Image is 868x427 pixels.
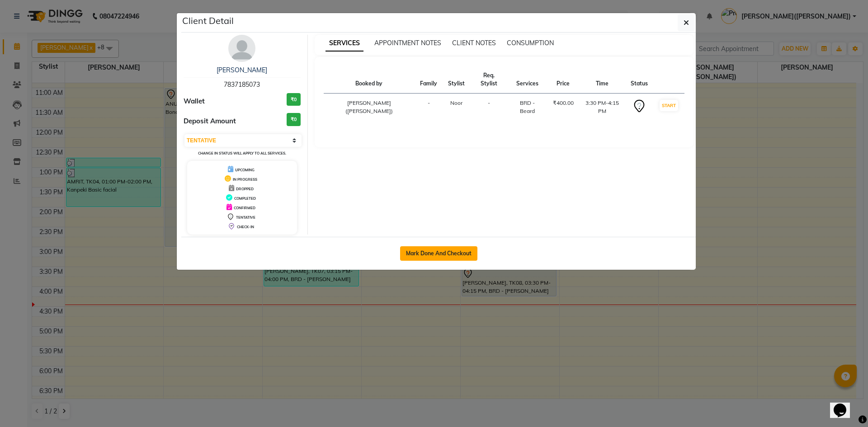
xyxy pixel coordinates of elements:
[234,196,256,201] span: COMPLETED
[513,99,542,115] div: BRD - Beard
[324,94,415,121] td: [PERSON_NAME]([PERSON_NAME])
[553,99,574,107] div: ₹400.00
[198,151,286,155] small: Change in status will apply to all services.
[450,99,462,106] span: Noor
[287,113,301,126] h3: ₹0
[660,100,678,111] button: START
[415,94,443,121] td: -
[233,177,257,182] span: IN PROGRESS
[470,66,507,94] th: Req. Stylist
[415,66,443,94] th: Family
[579,94,625,121] td: 3:30 PM-4:15 PM
[287,93,301,106] h3: ₹0
[237,225,254,229] span: CHECK-IN
[184,96,205,107] span: Wallet
[234,206,255,210] span: CONFIRMED
[400,246,477,261] button: Mark Done And Checkout
[470,94,507,121] td: -
[452,39,496,47] span: CLIENT NOTES
[184,116,236,127] span: Deposit Amount
[579,66,625,94] th: Time
[830,391,859,418] iframe: chat widget
[625,66,653,94] th: Status
[443,66,470,94] th: Stylist
[224,80,260,89] span: 7837185073
[217,66,267,74] a: [PERSON_NAME]
[508,66,547,94] th: Services
[374,39,441,47] span: APPOINTMENT NOTES
[236,215,255,220] span: TENTATIVE
[235,168,255,172] span: UPCOMING
[324,66,415,94] th: Booked by
[547,66,579,94] th: Price
[507,39,554,47] span: CONSUMPTION
[182,14,234,28] h5: Client Detail
[236,187,254,191] span: DROPPED
[228,35,255,62] img: avatar
[325,35,363,52] span: SERVICES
